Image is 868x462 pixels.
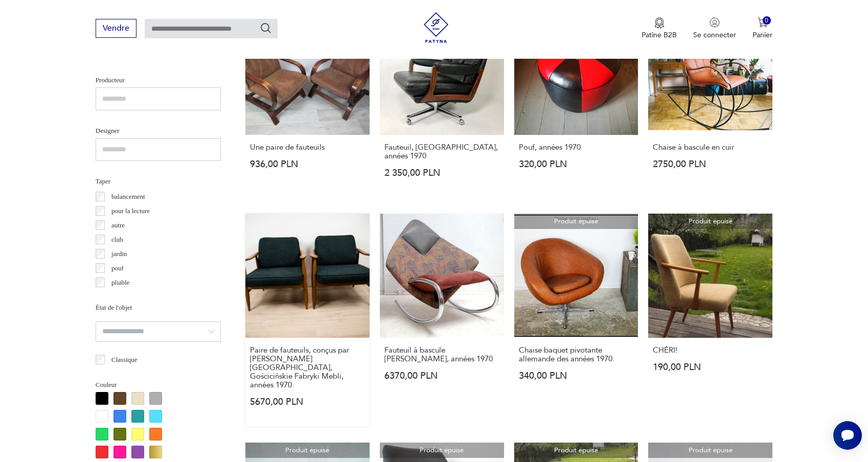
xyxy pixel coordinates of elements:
font: balancement [111,193,145,200]
font: Chaise baquet pivotante allemande des années 1970. [519,345,614,364]
a: Pouf, années 1970Pouf, années 1970320,00 PLN [514,11,638,197]
font: Taper [96,177,110,185]
img: Patina - magasin de meubles et décorations vintage [421,12,451,43]
a: Vendre [96,26,136,33]
button: Se connecter [693,17,736,40]
font: 2750,00 PLN [653,158,706,171]
font: 5670,00 PLN [250,396,303,408]
img: Icône d'utilisateur [710,17,720,28]
font: CHÉRI! [653,345,677,355]
font: 190,00 PLN [653,361,701,374]
font: 6370,00 PLN [384,369,438,382]
a: Fauteuil à bascule Rolf Benz, années 1970Fauteuil à bascule [PERSON_NAME], années 19706370,00 PLN [380,214,504,426]
button: Patine B2B [642,17,677,40]
font: Designer [96,127,120,134]
font: Chaise à bascule en cuir [653,142,734,152]
font: Une paire de fauteuils [250,142,325,152]
font: autre [111,221,125,229]
font: club [111,236,123,243]
a: Fauteuil, Allemagne, années 1970Fauteuil, [GEOGRAPHIC_DATA], années 19702 350,00 PLN [380,11,504,197]
font: État de l'objet [96,304,132,311]
a: Produit épuiséChaise baquet pivotante allemande des années 1970.Chaise baquet pivotante allemande... [514,214,638,426]
font: 320,00 PLN [519,158,567,171]
font: 0 [765,16,768,25]
a: Chaise à bascule en cuirChaise à bascule en cuir2750,00 PLN [648,11,772,197]
font: jardin [111,250,127,258]
a: Produit épuiséCHÉRI!CHÉRI!190,00 PLN [648,214,772,426]
font: Paire de fauteuils, conçus par [PERSON_NAME][GEOGRAPHIC_DATA], Gościcińskie Fabryki Mebli, années... [250,345,349,390]
font: Fauteuil, [GEOGRAPHIC_DATA], années 1970 [384,142,498,161]
a: Paire de fauteuils, conçus par J. Kędziorek, Gościcińskie Fabryki Mebli, années 1970.Paire de fau... [245,214,370,426]
a: Une paire de fauteuilsUne paire de fauteuils936,00 PLN [245,11,370,197]
button: 0Panier [752,17,772,40]
font: Producteur [96,76,125,84]
font: 340,00 PLN [519,369,567,382]
font: Se connecter [693,30,736,40]
font: pour la lecture [111,207,150,215]
font: Panier [752,30,772,40]
img: Icône de panier [758,17,768,28]
button: Vendre [96,19,136,38]
font: pliable [111,279,129,286]
img: Icône de médaille [654,17,665,29]
font: 2 350,00 PLN [384,167,440,179]
font: Fauteuil à bascule [PERSON_NAME], années 1970 [384,345,493,364]
font: Patine B2B [642,30,677,40]
font: Couleur [96,381,117,388]
font: Classique [111,356,138,363]
button: Recherche [260,22,272,34]
font: Vendre [103,22,129,34]
iframe: Bouton du widget Smartsupp [833,421,862,450]
font: Pouf, années 1970 [519,142,581,152]
a: Icône de médaillePatine B2B [642,17,677,40]
font: 936,00 PLN [250,158,298,171]
font: pouf [111,264,124,272]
